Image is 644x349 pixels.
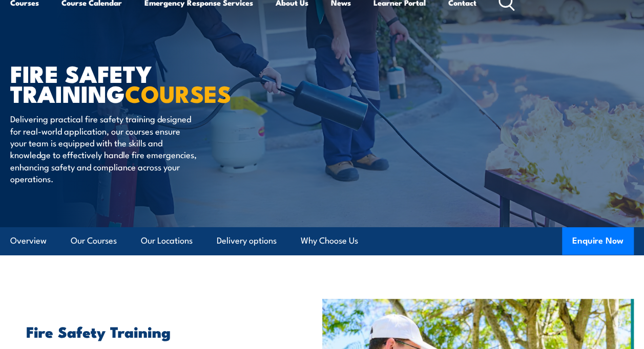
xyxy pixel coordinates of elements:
h1: FIRE SAFETY TRAINING [10,63,263,103]
a: Delivery options [217,227,277,254]
button: Enquire Now [562,227,634,255]
a: Our Courses [71,227,117,254]
strong: COURSES [125,75,231,111]
h2: Fire Safety Training [26,324,307,338]
a: Our Locations [141,227,193,254]
p: Delivering practical fire safety training designed for real-world application, our courses ensure... [10,113,197,184]
a: Why Choose Us [301,227,358,254]
a: Overview [10,227,47,254]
